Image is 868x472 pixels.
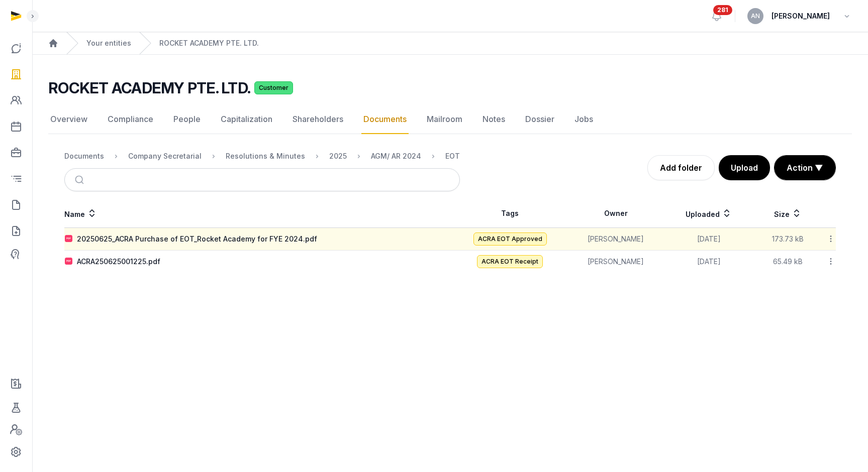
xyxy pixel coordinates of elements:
[159,38,259,48] a: ROCKET ACADEMY PTE. LTD.
[48,105,852,134] nav: Tabs
[719,155,770,180] button: Upload
[662,199,756,228] th: Uploaded
[64,144,460,168] nav: Breadcrumb
[572,105,595,134] a: Jobs
[77,234,317,244] div: 20250625_ACRA Purchase of EOT_Rocket Academy for FYE 2024.pdf
[361,105,409,134] a: Documents
[756,228,820,251] td: 173.73 kB
[713,5,732,15] span: 281
[523,105,556,134] a: Dossier
[32,32,868,55] nav: Breadcrumb
[775,156,835,180] button: Action ▼
[65,258,73,266] img: pdf.svg
[77,257,160,267] div: ACRA250625001225.pdf
[756,251,820,273] td: 65.49 kB
[106,105,155,134] a: Compliance
[697,234,721,243] span: [DATE]
[371,151,421,161] div: AGM/ AR 2024
[64,151,104,161] div: Documents
[64,199,450,228] th: Name
[425,105,464,134] a: Mailroom
[647,155,715,180] a: Add folder
[756,199,820,228] th: Size
[291,105,345,134] a: Shareholders
[65,235,73,243] img: pdf.svg
[69,169,92,191] button: Submit
[751,13,760,19] span: AN
[219,105,274,134] a: Capitalization
[473,232,547,246] span: ACRA EOT Approved
[570,228,662,251] td: [PERSON_NAME]
[171,105,203,134] a: People
[226,151,305,161] div: Resolutions & Minutes
[747,8,763,24] button: AN
[329,151,347,161] div: 2025
[450,199,570,228] th: Tags
[48,79,250,97] h2: ROCKET ACADEMY PTE. LTD.
[771,10,830,22] span: [PERSON_NAME]
[570,199,662,228] th: Owner
[254,81,293,94] span: Customer
[477,255,543,268] span: ACRA EOT Receipt
[570,251,662,273] td: [PERSON_NAME]
[445,151,460,161] div: EOT
[480,105,507,134] a: Notes
[697,257,721,266] span: [DATE]
[48,105,89,134] a: Overview
[86,38,131,48] a: Your entities
[128,151,202,161] div: Company Secretarial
